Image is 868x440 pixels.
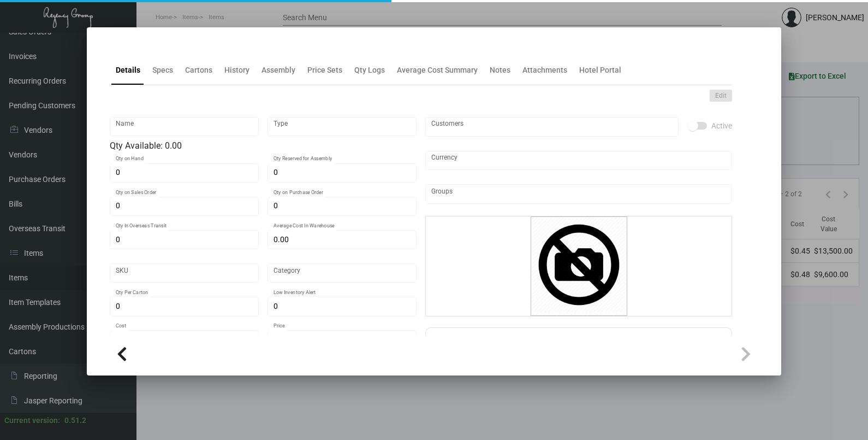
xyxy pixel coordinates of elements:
[397,64,478,76] div: Average Cost Summary
[431,190,727,198] input: Add new..
[490,64,510,76] div: Notes
[110,139,417,152] div: Qty Available: 0.00
[64,415,86,426] div: 0.51.2
[185,64,212,76] div: Cartons
[4,415,60,426] div: Current version:
[307,64,342,76] div: Price Sets
[715,91,727,101] span: Edit
[354,64,385,76] div: Qty Logs
[579,64,621,76] div: Hotel Portal
[224,64,249,76] div: History
[522,64,567,76] div: Attachments
[261,64,295,76] div: Assembly
[116,64,140,76] div: Details
[711,119,732,132] span: Active
[431,122,673,131] input: Add new..
[710,90,732,102] button: Edit
[152,64,173,76] div: Specs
